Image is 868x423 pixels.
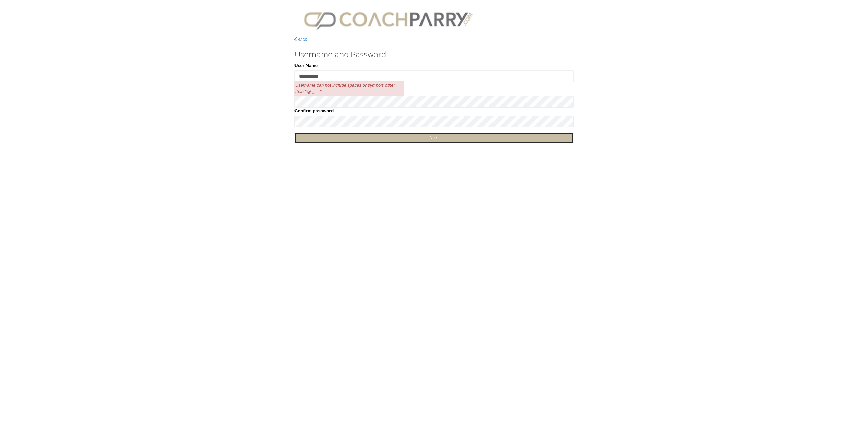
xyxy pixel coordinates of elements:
a: Back [294,37,307,42]
img: CPlogo.png [294,7,482,33]
a: Next [294,133,574,143]
span: Username can not include spaces or symbols other than "@ _ - ." [294,81,404,96]
label: User Name [294,62,318,69]
h3: Username and Password [294,50,574,59]
label: Confirm password [294,108,334,114]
